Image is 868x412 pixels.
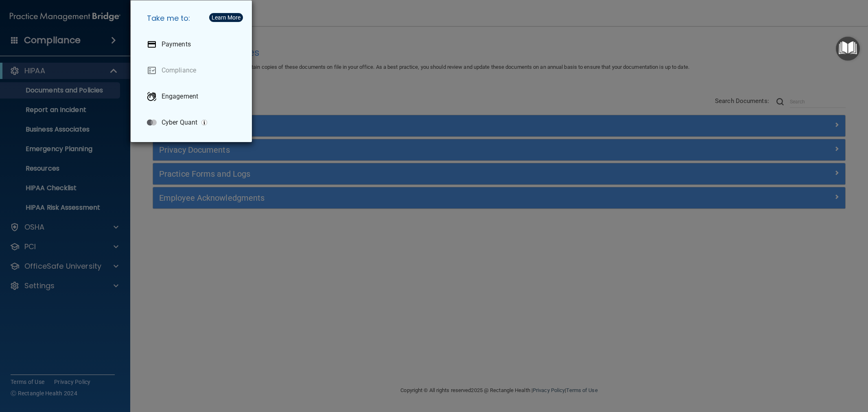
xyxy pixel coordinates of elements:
[140,111,245,134] a: Cyber Quant
[836,37,860,61] button: Open Resource Center
[140,85,245,108] a: Engagement
[140,7,245,30] h5: Take me to:
[140,33,245,56] a: Payments
[162,92,198,101] p: Engagement
[140,59,245,82] a: Compliance
[162,118,197,127] p: Cyber Quant
[209,13,243,22] button: Learn More
[162,40,191,48] p: Payments
[212,15,241,20] div: Learn More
